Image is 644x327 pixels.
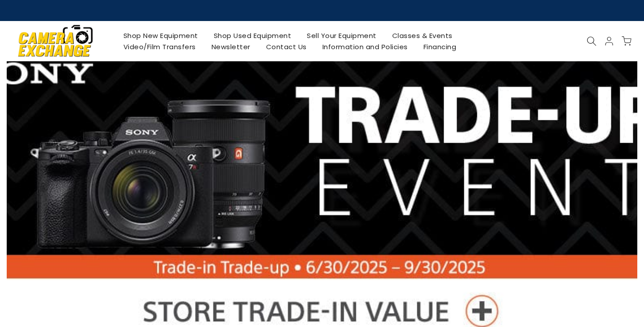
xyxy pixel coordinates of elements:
a: Video/Film Transfers [115,41,203,52]
a: Contact Us [258,41,314,52]
a: Sell Your Equipment [299,30,385,41]
a: Shop New Equipment [115,30,206,41]
a: Classes & Events [384,30,460,41]
a: Newsletter [203,41,258,52]
a: Financing [415,41,464,52]
a: Shop Used Equipment [206,30,299,41]
a: Information and Policies [314,41,415,52]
